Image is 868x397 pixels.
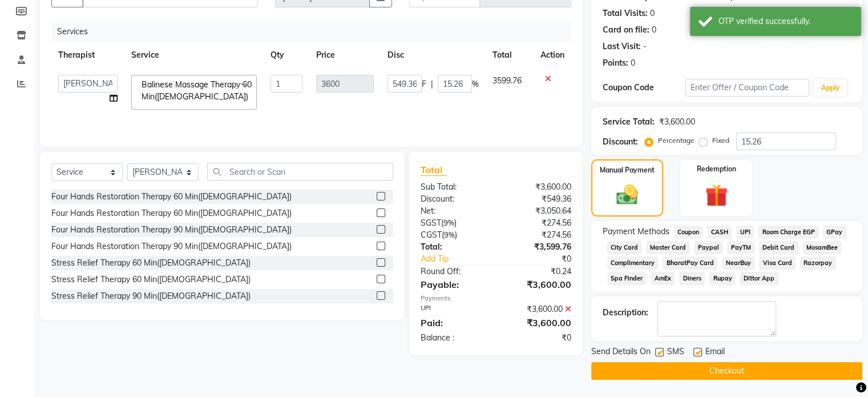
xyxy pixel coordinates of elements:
[421,218,441,228] span: SGST
[740,272,778,285] span: Dittor App
[600,165,655,175] label: Manual Payment
[412,266,496,278] div: Round Off:
[496,205,580,217] div: ₹3,050.64
[603,307,648,319] div: Description:
[496,316,580,330] div: ₹3,600.00
[124,42,264,68] th: Service
[823,226,846,239] span: GPay
[736,226,754,239] span: UPI
[705,346,725,360] span: Email
[51,290,251,302] div: Stress Relief Therapy 90 Min([DEMOGRAPHIC_DATA])
[652,24,656,36] div: 0
[431,78,433,90] span: |
[412,253,510,265] a: Add Tip
[718,15,853,27] div: OTP verified successfully.
[51,207,292,219] div: Four Hands Restoration Therapy 60 Min([DEMOGRAPHIC_DATA])
[412,316,496,330] div: Paid:
[412,229,496,241] div: ( )
[51,42,124,68] th: Therapist
[412,332,496,344] div: Balance :
[603,7,648,19] div: Total Visits:
[607,272,647,285] span: Spa Finder
[607,241,642,254] span: City Card
[51,191,292,203] div: Four Hands Restoration Therapy 60 Min([DEMOGRAPHIC_DATA])
[667,346,684,360] span: SMS
[444,230,455,239] span: 9%
[534,42,571,68] th: Action
[603,24,649,36] div: Card on file:
[496,332,580,344] div: ₹0
[759,241,798,254] span: Debit Card
[412,193,496,205] div: Discount:
[443,218,454,227] span: 9%
[51,240,292,252] div: Four Hands Restoration Therapy 90 Min([DEMOGRAPHIC_DATA])
[603,41,641,53] div: Last Visit:
[803,241,842,254] span: MosamBee
[631,57,635,69] div: 0
[603,226,669,238] span: Payment Methods
[659,116,695,128] div: ₹3,600.00
[712,135,729,146] label: Fixed
[814,79,846,97] button: Apply
[609,182,645,207] img: _cash.svg
[207,163,393,181] input: Search or Scan
[496,229,580,241] div: ₹274.56
[421,164,447,176] span: Total
[412,241,496,253] div: Total:
[496,241,580,253] div: ₹3,599.76
[309,42,381,68] th: Price
[496,303,580,315] div: ₹3,600.00
[264,42,309,68] th: Qty
[248,91,253,102] a: x
[496,278,580,291] div: ₹3,600.00
[496,181,580,193] div: ₹3,600.00
[679,272,705,285] span: Diners
[412,217,496,229] div: ( )
[496,193,580,205] div: ₹549.36
[607,256,659,270] span: Complimentary
[51,274,251,286] div: Stress Relief Therapy 60 Min([DEMOGRAPHIC_DATA])
[492,75,522,86] span: 3599.76
[421,230,442,240] span: CGST
[591,346,651,360] span: Send Details On
[472,78,479,90] span: %
[51,224,292,236] div: Four Hands Restoration Therapy 90 Min([DEMOGRAPHIC_DATA])
[646,241,689,254] span: Master Card
[685,79,810,97] input: Enter Offer / Coupon Code
[658,135,695,146] label: Percentage
[603,82,685,94] div: Coupon Code
[422,78,426,90] span: F
[510,253,579,265] div: ₹0
[412,278,496,291] div: Payable:
[674,226,703,239] span: Coupon
[412,303,496,315] div: UPI
[643,41,647,53] div: -
[381,42,486,68] th: Disc
[51,257,251,269] div: Stress Relief Therapy 60 Min([DEMOGRAPHIC_DATA])
[496,217,580,229] div: ₹274.56
[758,226,818,239] span: Room Charge EGP
[591,362,862,380] button: Checkout
[650,7,655,19] div: 0
[53,21,580,42] div: Services
[707,226,732,239] span: CASH
[663,256,717,270] span: BharatPay Card
[698,181,735,210] img: _gift.svg
[603,136,638,148] div: Discount:
[496,266,580,278] div: ₹0.24
[727,241,754,254] span: PayTM
[694,241,722,254] span: Paypal
[603,57,628,69] div: Points:
[800,256,836,270] span: Razorpay
[412,181,496,193] div: Sub Total:
[603,116,655,128] div: Service Total:
[486,42,534,68] th: Total
[697,164,736,174] label: Redemption
[651,272,675,285] span: AmEx
[709,272,736,285] span: Rupay
[421,294,571,303] div: Payments
[142,79,252,102] span: Balinese Massage Therapy 60 Min([DEMOGRAPHIC_DATA])
[412,205,496,217] div: Net:
[722,256,754,270] span: NearBuy
[759,256,796,270] span: Visa Card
